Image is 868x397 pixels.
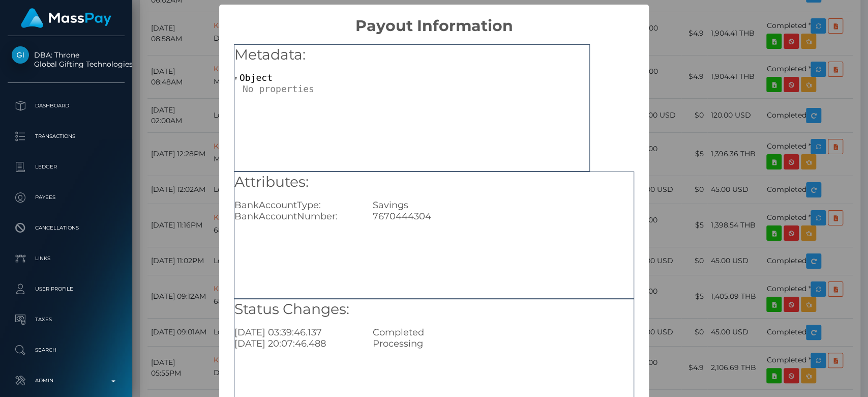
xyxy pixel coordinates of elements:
[365,200,641,211] div: Savings
[12,343,121,358] p: Search
[227,338,365,349] div: [DATE] 20:07:46.488
[12,129,121,144] p: Transactions
[12,98,121,114] p: Dashboard
[219,5,649,35] h2: Payout Information
[240,72,273,83] span: Object
[21,8,111,28] img: MassPay Logo
[365,338,641,349] div: Processing
[227,327,365,338] div: [DATE] 03:39:46.137
[227,200,365,211] div: BankAccountType:
[12,190,121,205] p: Payees
[12,159,121,175] p: Ledger
[12,373,121,388] p: Admin
[12,220,121,236] p: Cancellations
[12,46,29,64] img: Global Gifting Technologies Inc
[8,50,125,69] span: DBA: Throne Global Gifting Technologies Inc
[12,281,121,297] p: User Profile
[12,312,121,327] p: Taxes
[227,211,365,222] div: BankAccountNumber:
[234,45,589,65] h5: Metadata:
[234,299,634,320] h5: Status Changes:
[365,211,641,222] div: 7670444304
[234,172,634,192] h5: Attributes:
[12,251,121,266] p: Links
[365,327,641,338] div: Completed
